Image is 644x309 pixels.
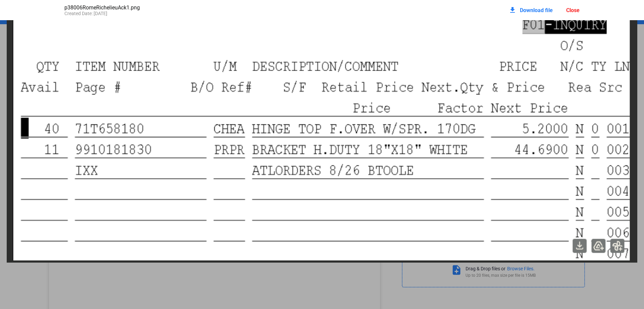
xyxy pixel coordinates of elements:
div: Created Date: [DATE] [64,11,322,16]
span: Download file [520,7,553,13]
div: p38006RomeRichelieuAck1.png [64,4,322,11]
div: Close [566,7,580,13]
mat-icon: download [508,6,517,14]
